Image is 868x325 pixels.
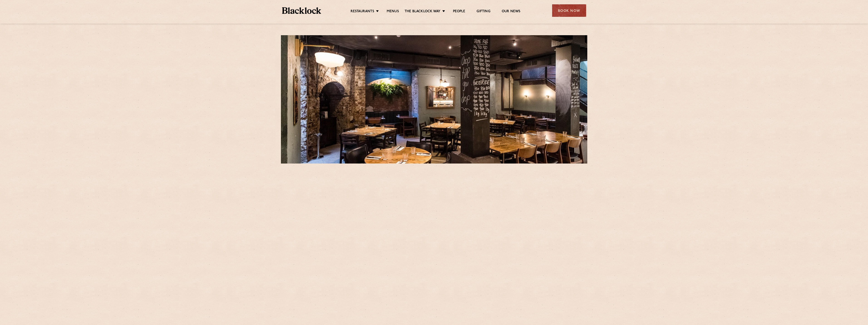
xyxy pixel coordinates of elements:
a: Gifting [477,9,490,14]
a: Restaurants [351,9,374,14]
a: The Blacklock Way [405,9,440,14]
div: Book Now [552,4,586,17]
a: Our News [502,9,521,14]
a: People [453,9,465,14]
a: Menus [387,9,399,14]
img: BL_Textured_Logo-footer-cropped.svg [282,7,321,14]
